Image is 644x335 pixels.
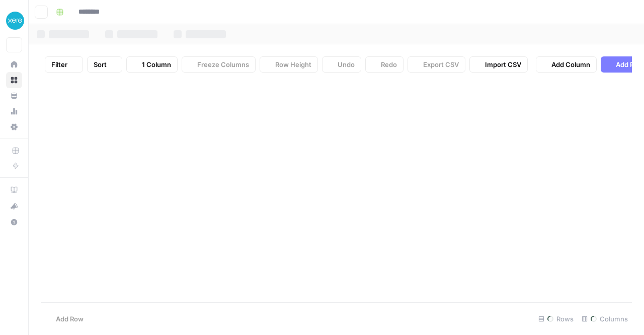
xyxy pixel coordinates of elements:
[338,59,355,70] span: Undo
[197,59,249,70] span: Freeze Columns
[485,59,521,70] span: Import CSV
[578,311,632,327] div: Columns
[94,59,107,70] span: Sort
[6,119,22,135] a: Settings
[260,56,318,73] button: Row Height
[6,214,22,230] button: Help + Support
[365,56,404,73] button: Redo
[6,8,22,33] button: Workspace: XeroOps
[6,56,22,73] a: Home
[51,59,67,70] span: Filter
[6,182,22,198] a: AirOps Academy
[45,56,83,73] button: Filter
[6,103,22,119] a: Usage
[182,56,256,73] button: Freeze Columns
[6,12,24,30] img: XeroOps Logo
[7,198,22,214] div: What's new?
[536,56,597,73] button: Add Column
[87,56,122,73] button: Sort
[322,56,361,73] button: Undo
[6,88,22,104] a: Your Data
[126,56,178,73] button: 1 Column
[6,72,22,88] a: Browse
[56,314,84,324] span: Add Row
[551,59,590,70] span: Add Column
[41,311,90,327] button: Add Row
[469,56,528,73] button: Import CSV
[534,311,578,327] div: Rows
[423,59,459,70] span: Export CSV
[275,59,311,70] span: Row Height
[381,59,397,70] span: Redo
[6,198,22,214] button: What's new?
[142,59,171,70] span: 1 Column
[408,56,465,73] button: Export CSV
